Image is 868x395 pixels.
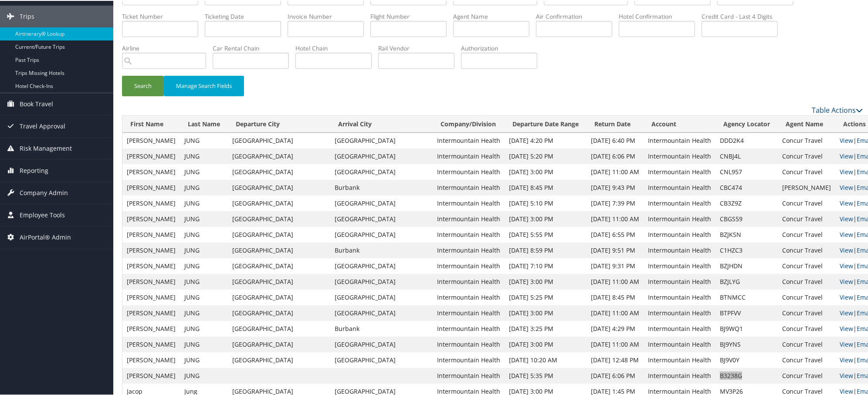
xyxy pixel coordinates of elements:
a: View [840,261,853,269]
span: Reporting [20,159,48,181]
td: Intermountain Health [644,336,715,351]
span: Book Travel [20,92,53,114]
td: C1HZC3 [715,242,778,257]
td: Burbank [330,242,433,257]
td: [PERSON_NAME] [122,195,180,210]
td: BJ9V0Y [715,351,778,367]
td: Intermountain Health [644,132,715,148]
td: [DATE] 9:43 PM [587,179,644,195]
td: Concur Travel [778,148,835,163]
td: BZJLYG [715,273,778,289]
td: [GEOGRAPHIC_DATA] [228,351,330,367]
a: View [840,198,853,206]
a: View [840,292,853,300]
td: [GEOGRAPHIC_DATA] [228,195,330,210]
td: JUNG [180,242,228,257]
a: View [840,151,853,159]
th: First Name: activate to sort column ascending [122,115,180,132]
td: [DATE] 3:00 PM [505,304,587,320]
td: [DATE] 11:00 AM [587,304,644,320]
a: View [840,308,853,316]
td: [GEOGRAPHIC_DATA] [228,320,330,336]
td: Concur Travel [778,336,835,351]
td: [PERSON_NAME] [122,163,180,179]
td: [GEOGRAPHIC_DATA] [330,210,433,226]
td: [GEOGRAPHIC_DATA] [330,351,433,367]
td: [DATE] 3:00 PM [505,163,587,179]
td: JUNG [180,304,228,320]
td: [PERSON_NAME] [122,132,180,148]
td: [GEOGRAPHIC_DATA] [330,336,433,351]
td: [PERSON_NAME] [778,179,835,195]
td: [DATE] 8:45 PM [505,179,587,195]
td: [GEOGRAPHIC_DATA] [228,210,330,226]
td: Intermountain Health [644,242,715,257]
td: [GEOGRAPHIC_DATA] [228,336,330,351]
td: Intermountain Health [433,273,505,289]
td: Intermountain Health [644,163,715,179]
td: [DATE] 7:10 PM [505,257,587,273]
td: CBGS59 [715,210,778,226]
td: [DATE] 12:48 PM [587,351,644,367]
td: JUNG [180,132,228,148]
button: Manage Search Fields [164,75,244,95]
td: [DATE] 9:51 PM [587,242,644,257]
label: Rail Vendor [378,43,461,52]
td: Concur Travel [778,195,835,210]
td: Concur Travel [778,351,835,367]
a: View [840,167,853,175]
td: Intermountain Health [644,273,715,289]
td: Concur Travel [778,320,835,336]
td: Intermountain Health [433,210,505,226]
span: AirPortal® Admin [20,226,71,247]
td: [GEOGRAPHIC_DATA] [330,132,433,148]
td: [DATE] 9:31 PM [587,257,644,273]
td: JUNG [180,163,228,179]
a: View [840,355,853,363]
td: [PERSON_NAME] [122,179,180,195]
span: Company Admin [20,181,68,203]
td: Intermountain Health [433,179,505,195]
td: [DATE] 5:55 PM [505,226,587,242]
td: Intermountain Health [433,132,505,148]
td: [DATE] 6:06 PM [587,148,644,163]
td: [DATE] 5:35 PM [505,367,587,383]
a: View [840,245,853,253]
td: Intermountain Health [433,304,505,320]
td: [PERSON_NAME] [122,257,180,273]
th: Departure Date Range: activate to sort column ascending [505,115,587,132]
td: JUNG [180,257,228,273]
td: [GEOGRAPHIC_DATA] [330,148,433,163]
td: [GEOGRAPHIC_DATA] [228,226,330,242]
label: Agent Name [453,11,536,20]
td: Intermountain Health [644,351,715,367]
td: [DATE] 6:40 PM [587,132,644,148]
td: BZJKSN [715,226,778,242]
td: Intermountain Health [644,320,715,336]
td: [DATE] 4:29 PM [587,320,644,336]
label: Credit Card - Last 4 Digits [702,11,784,20]
td: Intermountain Health [644,210,715,226]
span: Trips [20,5,34,27]
td: Intermountain Health [644,289,715,304]
td: Concur Travel [778,242,835,257]
td: BTNMCC [715,289,778,304]
td: Intermountain Health [433,336,505,351]
td: DDD2K4 [715,132,778,148]
td: Concur Travel [778,226,835,242]
td: [GEOGRAPHIC_DATA] [330,195,433,210]
td: Intermountain Health [644,148,715,163]
td: JUNG [180,179,228,195]
td: Intermountain Health [433,242,505,257]
span: Risk Management [20,137,72,159]
th: Departure City: activate to sort column ascending [228,115,330,132]
td: CNL957 [715,163,778,179]
td: [GEOGRAPHIC_DATA] [228,148,330,163]
td: JUNG [180,336,228,351]
label: Ticketing Date [205,11,288,20]
td: Concur Travel [778,304,835,320]
td: BZJHDN [715,257,778,273]
label: Authorization [461,43,544,52]
td: [GEOGRAPHIC_DATA] [228,289,330,304]
th: Agency Locator: activate to sort column ascending [715,115,778,132]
